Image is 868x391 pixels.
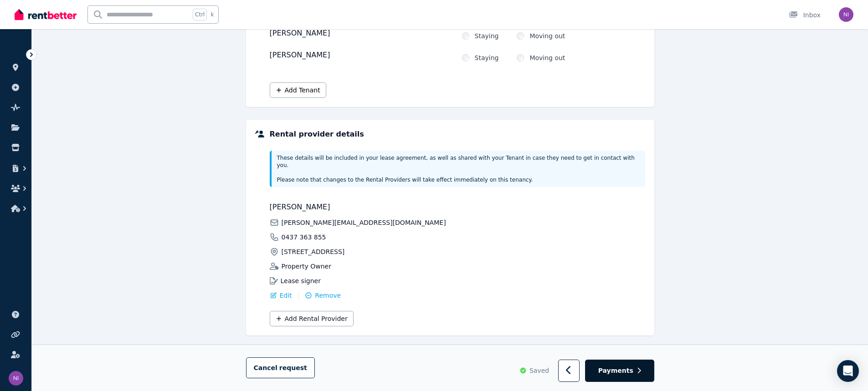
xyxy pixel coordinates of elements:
[9,371,23,386] img: Nicholas Barda
[15,8,77,21] img: RentBetter
[255,131,264,137] img: Landlord Details
[585,360,654,382] button: Payments
[270,151,645,187] div: These details will be included in your lease agreement, as well as shared with your Tenant in cas...
[211,11,214,18] span: k
[270,311,354,326] button: Add Rental Provider
[529,31,565,41] label: Moving out
[282,247,345,256] span: [STREET_ADDRESS]
[839,7,853,22] img: Nicholas Barda
[270,82,326,98] button: Add Tenant
[529,366,549,376] span: Saved
[529,53,565,62] label: Moving out
[475,53,499,62] label: Staying
[270,28,455,41] div: [PERSON_NAME]
[270,50,455,62] div: [PERSON_NAME]
[270,129,364,140] h5: Rental provider details
[246,358,315,379] button: Cancelrequest
[598,366,633,376] span: Payments
[270,291,292,300] button: Edit
[270,202,455,213] span: [PERSON_NAME]
[193,9,207,20] span: Ctrl
[298,291,300,300] span: |
[315,291,341,300] span: Remove
[837,360,859,382] div: Open Intercom Messenger
[281,276,321,285] span: Lease signer
[254,365,307,372] span: Cancel
[282,262,331,271] span: Property Owner
[789,10,821,20] div: Inbox
[279,364,307,373] span: request
[280,291,292,300] span: Edit
[475,31,499,41] label: Staying
[282,233,326,242] span: 0437 363 855
[282,218,446,227] span: [PERSON_NAME][EMAIL_ADDRESS][DOMAIN_NAME]
[305,291,341,300] button: Remove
